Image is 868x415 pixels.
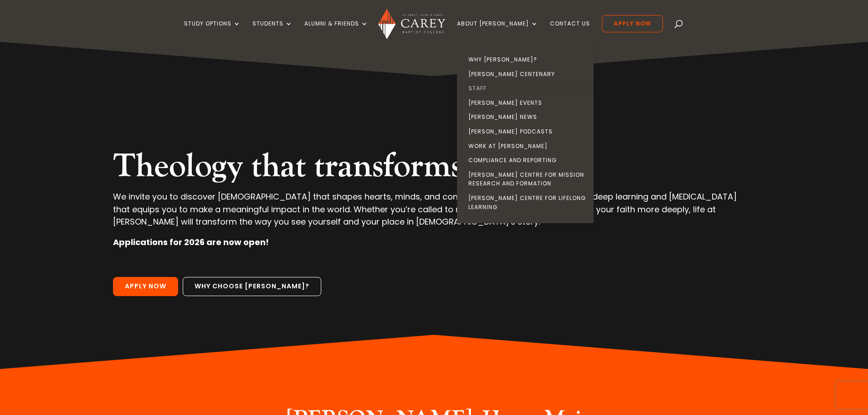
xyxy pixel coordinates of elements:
[459,81,596,96] a: Staff
[252,20,293,42] a: Students
[459,139,596,154] a: Work at [PERSON_NAME]
[113,236,269,248] strong: Applications for 2026 are now open!
[113,277,178,296] a: Apply Now
[459,191,596,214] a: [PERSON_NAME] Centre for Lifelong Learning
[459,153,596,168] a: Compliance and Reporting
[459,168,596,191] a: [PERSON_NAME] Centre for Mission Research and Formation
[459,110,596,124] a: [PERSON_NAME] News
[113,190,755,236] p: We invite you to discover [DEMOGRAPHIC_DATA] that shapes hearts, minds, and communities and begin...
[459,124,596,139] a: [PERSON_NAME] Podcasts
[183,277,321,296] a: Why choose [PERSON_NAME]?
[550,20,590,42] a: Contact Us
[457,20,538,42] a: About [PERSON_NAME]
[459,52,596,67] a: Why [PERSON_NAME]?
[184,20,241,42] a: Study Options
[113,147,755,190] h2: Theology that transforms
[459,67,596,82] a: [PERSON_NAME] Centenary
[378,9,445,39] img: Carey Baptist College
[459,96,596,110] a: [PERSON_NAME] Events
[304,20,368,42] a: Alumni & Friends
[602,15,663,32] a: Apply Now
